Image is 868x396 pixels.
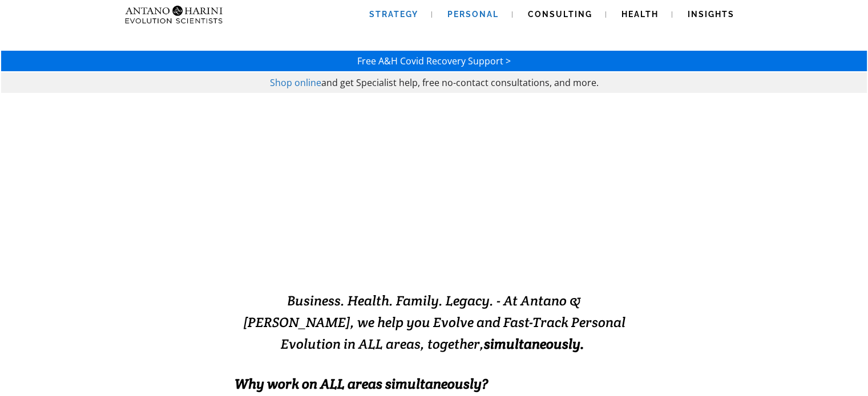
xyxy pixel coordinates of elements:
span: Why work on ALL areas simultaneously? [235,375,488,393]
span: Personal [447,10,499,19]
span: Insights [688,10,734,19]
span: Strategy [369,10,418,19]
strong: EVOLVING [298,238,418,266]
span: and get Specialist help, free no-contact consultations, and more. [321,76,599,89]
strong: EXCELLENCE [418,238,570,266]
span: Business. Health. Family. Legacy. - At Antano & [PERSON_NAME], we help you Evolve and Fast-Track ... [243,292,625,353]
span: Health [621,10,659,19]
a: Shop online [270,76,321,89]
a: Free A&H Covid Recovery Support > [357,55,511,67]
span: Consulting [528,10,592,19]
b: simultaneously. [484,335,584,353]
